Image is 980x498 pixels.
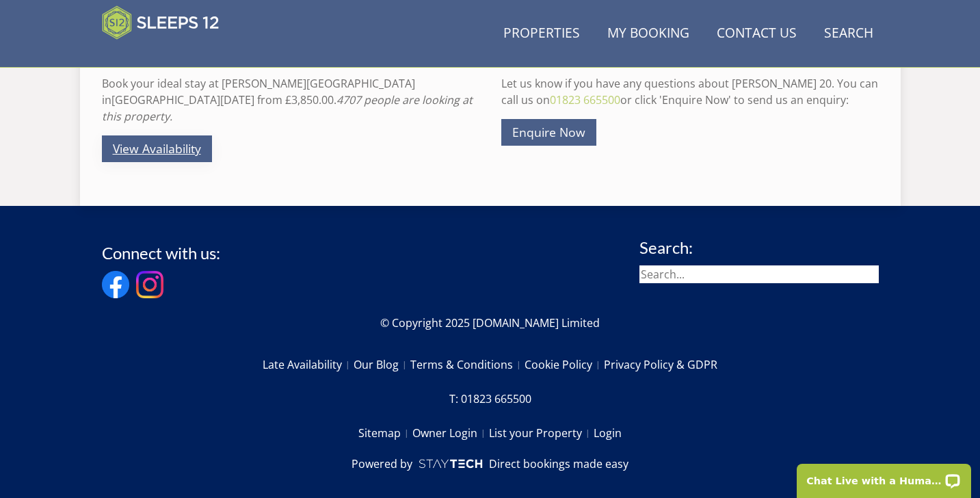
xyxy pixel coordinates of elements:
a: Terms & Conditions [410,353,525,376]
a: [GEOGRAPHIC_DATA] [111,92,220,107]
iframe: LiveChat chat widget [788,455,980,498]
img: Instagram [136,271,163,298]
p: Book your ideal stay at [PERSON_NAME][GEOGRAPHIC_DATA] in [DATE] from £3,850.00. [102,75,479,124]
a: 01823 665500 [550,92,620,107]
a: Login [594,421,622,445]
i: 4707 people are looking at this property. [102,92,473,124]
a: Late Availability [263,353,354,376]
a: List your Property [489,421,594,445]
a: My Booking [602,18,695,49]
a: View Availability [102,135,212,162]
h3: Connect with us: [102,244,220,262]
a: Cookie Policy [525,353,604,376]
h3: Search: [639,239,879,257]
a: Powered byDirect bookings made easy [352,456,628,472]
p: Let us know if you have any questions about [PERSON_NAME] 20. You can call us on or click 'Enquir... [501,75,879,108]
a: Properties [498,18,585,49]
a: Contact Us [711,18,802,49]
a: Sitemap [358,421,412,445]
a: Privacy Policy & GDPR [604,353,717,376]
img: Sleeps 12 [102,5,220,40]
a: Our Blog [354,353,410,376]
a: T: 01823 665500 [449,387,531,410]
a: Enquire Now [501,119,596,146]
input: Search... [639,265,879,283]
img: Facebook [102,271,129,298]
a: Search [819,18,879,49]
p: © Copyright 2025 [DOMAIN_NAME] Limited [102,315,879,331]
a: Owner Login [412,421,489,445]
img: scrumpy.png [418,456,484,472]
iframe: Customer reviews powered by Trustpilot [95,48,239,60]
